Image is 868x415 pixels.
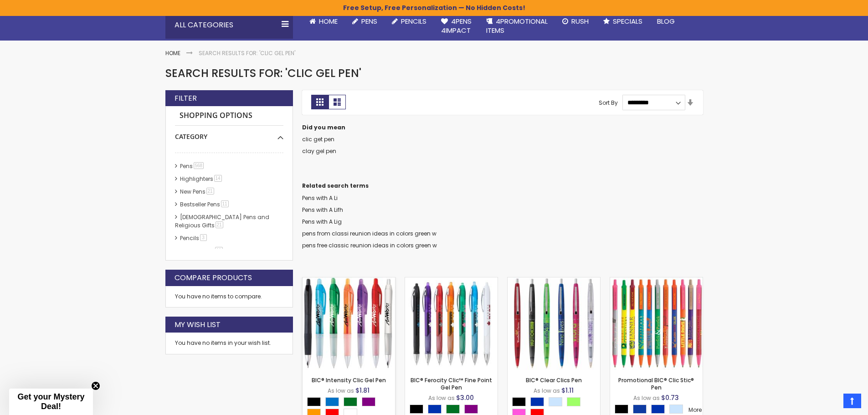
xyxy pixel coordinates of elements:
div: You have no items to compare. [165,286,293,307]
a: Pens [345,11,385,31]
div: Blue Light [325,397,339,406]
a: More [688,405,703,415]
div: Purple [362,397,375,406]
div: All Categories [165,11,293,39]
a: Specials [596,11,650,31]
span: $3.00 [456,393,474,402]
a: pens from classi reunion ideas in colors green w [302,230,437,237]
a: BIC® Clear Clics Pen [508,277,600,285]
div: Black [307,397,321,406]
strong: Shopping Options [175,106,283,126]
img: Promotional BIC® Clic Stic® Pen [610,277,703,370]
span: $1.81 [355,386,370,395]
strong: Grid [311,95,329,109]
div: Blue [530,397,544,406]
span: As low as [633,394,660,402]
span: 4Pens 4impact [441,16,472,35]
a: Promotional BIC® Clic Stic® Pen [618,376,694,391]
a: Pencils3 [178,234,210,242]
span: 4PROMOTIONAL ITEMS [486,16,548,35]
a: Rush [555,11,596,31]
span: $1.11 [561,386,574,395]
a: BIC® Clear Clics Pen [526,376,582,384]
a: hp-featured11 [178,247,226,255]
a: New Pens21 [178,188,217,195]
a: Pens568 [178,162,207,170]
span: Get your Mystery Deal! [17,392,84,411]
a: Pens with A Li [302,194,338,202]
img: BIC® Clear Clics Pen [508,277,600,370]
a: BIC® Ferocity Clic™ Fine Point Gel Pen [405,277,498,285]
a: [DEMOGRAPHIC_DATA] Pens and Religious Gifts21 [175,213,269,229]
span: 21 [206,188,214,195]
span: As low as [328,387,354,395]
a: BIC® Intensity Clic Gel Pen [312,376,386,384]
strong: My Wish List [175,320,221,330]
div: Category [175,126,283,141]
span: 11 [221,200,229,207]
span: Pens [361,16,377,26]
strong: Filter [175,93,197,103]
a: BIC® Ferocity Clic™ Fine Point Gel Pen [411,376,492,391]
div: Purple [464,405,478,414]
div: Green [446,405,460,414]
img: BIC® Ferocity Clic™ Fine Point Gel Pen [405,280,498,366]
iframe: Google Customer Reviews [793,390,868,415]
a: Home [302,11,345,31]
span: 3 [200,234,207,241]
div: Clear [549,397,562,406]
span: Specials [613,16,642,26]
a: Promotional BIC® Clic Stic® Pen [610,277,703,285]
img: BIC® Intensity Clic Gel Pen [303,277,395,370]
div: Blue [651,405,665,414]
span: More [688,406,702,414]
a: BIC® Intensity Clic Gel Pen [303,277,395,285]
span: Pencils [401,16,426,26]
span: 11 [215,247,223,254]
div: Blue [428,405,442,414]
a: clic get pen [302,135,334,143]
div: You have no items in your wish list. [175,339,283,347]
div: Get your Mystery Deal!Close teaser [9,389,93,415]
a: Pens with A Lig [302,218,342,225]
label: Sort By [599,98,618,106]
a: 4PROMOTIONALITEMS [479,11,555,41]
span: 568 [194,162,204,169]
a: Highlighters14 [178,175,225,183]
a: pens free classic reunion ideas in colors green w [302,241,437,249]
a: Bestseller Pens11 [178,200,232,208]
a: Home [165,49,180,57]
div: Black [512,397,526,406]
div: Clear [669,405,683,414]
a: 4Pens4impact [434,11,479,41]
a: Pencils [385,11,434,31]
a: Pens with A Lifh [302,206,343,214]
span: As low as [428,394,455,402]
span: Rush [571,16,589,26]
strong: Search results for: 'clic gel pen' [199,49,295,57]
div: Green [344,397,357,406]
span: $0.73 [661,393,679,402]
dt: Did you mean [302,124,703,131]
button: Close teaser [91,381,100,390]
strong: Compare Products [175,273,252,283]
span: Home [319,16,338,26]
span: As low as [534,387,560,395]
div: Cobalt [633,405,647,414]
div: Green Light [567,397,580,406]
div: Black [410,405,423,414]
a: clay gel pen [302,147,336,155]
a: Blog [650,11,682,31]
span: 21 [216,221,223,228]
span: Search results for: 'clic gel pen' [165,66,361,81]
span: 14 [214,175,222,182]
div: Black [615,405,628,414]
dt: Related search terms [302,182,703,190]
span: Blog [657,16,675,26]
